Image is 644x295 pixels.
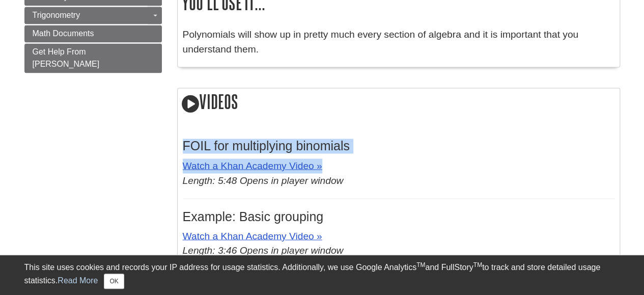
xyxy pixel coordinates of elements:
div: This site uses cookies and records your IP address for usage statistics. Additionally, we use Goo... [24,261,620,289]
em: Length: 5:48 Opens in player window [183,175,344,185]
sup: TM [416,261,425,269]
p: Polynomials will show up in pretty much every section of algebra and it is important that you und... [183,28,614,57]
h2: Videos [178,88,620,117]
em: Length: 3:46 Opens in player window [183,245,344,255]
a: Watch a Khan Academy Video » [183,160,322,171]
a: Read More [58,276,98,285]
span: Get Help From [PERSON_NAME] [33,47,100,68]
a: Math Documents [24,25,162,42]
a: Trigonometry [24,7,162,24]
span: Math Documents [33,29,94,38]
h3: Example: Basic grouping [183,209,614,224]
h3: FOIL for multiplying binomials [183,139,614,153]
sup: TM [473,261,482,269]
span: Trigonometry [33,11,80,19]
a: Watch a Khan Academy Video » [183,230,322,241]
button: Close [104,274,124,289]
a: Get Help From [PERSON_NAME] [24,43,162,73]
